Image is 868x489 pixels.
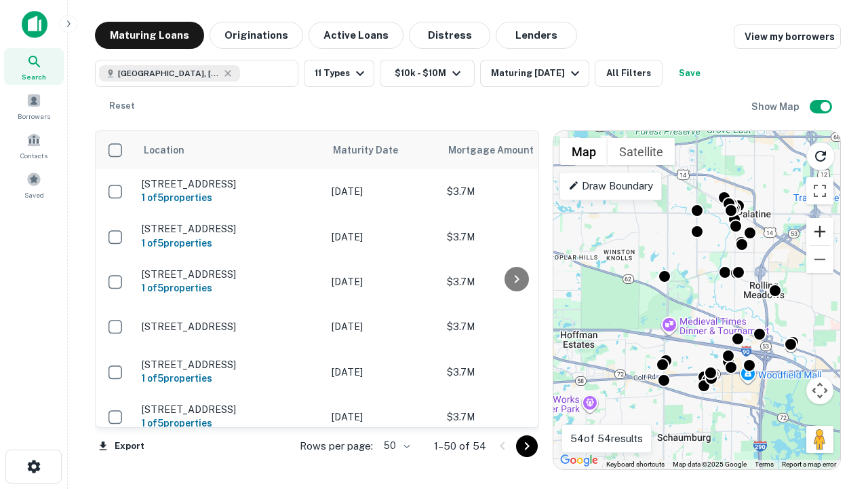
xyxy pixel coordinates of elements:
span: Map data ©2025 Google [673,460,747,468]
h6: Show Map [751,99,802,114]
button: Reset [100,92,144,120]
span: Saved [24,189,44,200]
span: Maturity Date [333,142,416,158]
p: [STREET_ADDRESS] [142,178,318,190]
p: Rows per page: [300,438,373,454]
a: Borrowers [4,88,64,124]
h6: 1 of 5 properties [142,236,318,251]
p: [DATE] [332,410,433,424]
button: All Filters [595,60,663,87]
a: Contacts [4,127,64,164]
p: $3.7M [447,184,583,199]
div: 50 [378,436,412,456]
th: Location [135,131,325,169]
button: Active Loans [309,22,403,49]
button: Keyboard shortcuts [606,460,665,469]
p: [STREET_ADDRESS] [142,223,318,235]
button: Distress [409,22,490,49]
button: Toggle fullscreen view [806,177,833,204]
p: 54 of 54 results [570,431,643,447]
iframe: Chat Widget [800,380,868,446]
div: 0 0 [553,131,840,469]
a: Terms (opens in new tab) [755,460,774,468]
p: [DATE] [332,184,433,199]
h6: 1 of 5 properties [142,190,318,205]
button: Maturing [DATE] [480,60,589,87]
p: [DATE] [332,365,433,380]
button: Originations [210,22,303,49]
a: Report a map error [782,460,836,468]
h6: 1 of 5 properties [142,280,318,295]
p: [DATE] [332,230,433,244]
img: Google [557,452,601,469]
img: capitalize-icon.png [22,11,47,38]
p: $3.7M [447,274,583,289]
p: [STREET_ADDRESS] [142,403,318,416]
button: Go to next page [516,435,538,457]
p: $3.7M [447,230,583,244]
a: Search [4,48,64,85]
span: Contacts [20,150,47,161]
div: Maturing [DATE] [491,65,583,81]
p: [STREET_ADDRESS] [142,321,318,333]
span: Location [143,142,184,158]
button: Map camera controls [806,377,833,404]
p: [DATE] [332,319,433,334]
span: Borrowers [18,111,50,122]
p: $3.7M [447,319,583,334]
h6: 1 of 5 properties [142,416,318,431]
button: Lenders [496,22,577,49]
p: $3.7M [447,365,583,380]
a: View my borrowers [734,24,841,49]
button: Export [95,436,148,456]
button: Save your search to get updates of matches that match your search criteria. [668,60,711,87]
span: Search [22,71,46,82]
a: Saved [4,166,64,203]
button: $10k - $10M [380,60,475,87]
span: [GEOGRAPHIC_DATA], [GEOGRAPHIC_DATA] [118,67,220,79]
span: Mortgage Amount [448,142,551,158]
button: Zoom in [806,218,833,245]
p: Draw Boundary [568,178,653,194]
p: [STREET_ADDRESS] [142,268,318,280]
button: 11 Types [304,60,374,87]
p: [STREET_ADDRESS] [142,359,318,371]
button: Reload search area [806,142,835,170]
h6: 1 of 5 properties [142,371,318,386]
a: Open this area in Google Maps (opens a new window) [557,452,601,469]
th: Mortgage Amount [440,131,589,169]
button: Show satellite imagery [608,138,675,165]
button: Maturing Loans [95,22,204,49]
th: Maturity Date [325,131,440,169]
p: [DATE] [332,274,433,289]
button: Show street map [560,138,608,165]
p: 1–50 of 54 [434,438,486,454]
button: Zoom out [806,246,833,273]
p: $3.7M [447,410,583,424]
